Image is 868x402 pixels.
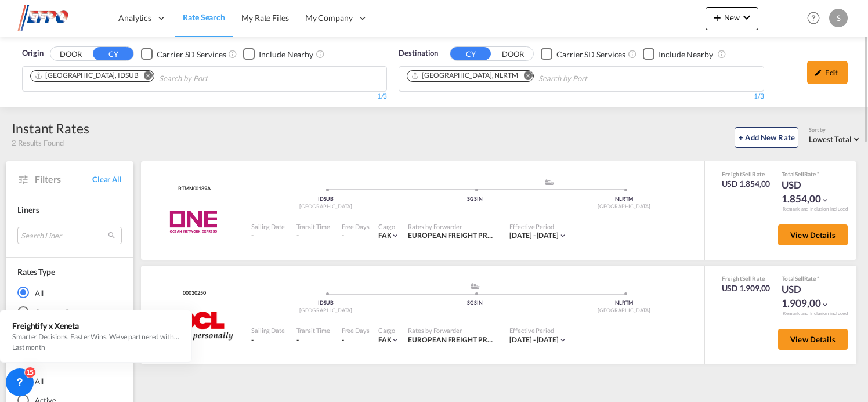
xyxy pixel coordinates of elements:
div: USD 1.854,00 [722,178,771,190]
div: S [829,9,848,27]
div: Transit Time [296,222,330,231]
md-checkbox: Checkbox No Ink [141,48,226,60]
div: Rates by Forwarder [408,222,498,231]
md-icon: icon-pencil [814,68,822,77]
span: Filters [35,173,92,186]
md-icon: assets/icons/custom/ship-fill.svg [468,283,482,289]
div: USD 1.854,00 [782,178,840,206]
div: Sailing Date [251,222,285,231]
div: - [251,231,285,241]
img: ONE [156,207,230,236]
div: NLRTM [549,195,699,203]
span: Origin [22,48,43,59]
span: 2 Results Found [12,137,64,148]
div: SGSIN [400,195,549,203]
div: - [342,335,344,345]
div: [GEOGRAPHIC_DATA] [251,307,400,314]
md-checkbox: Checkbox No Ink [541,48,625,60]
span: Liners [17,205,39,215]
span: [DATE] - [DATE] [509,231,559,240]
div: Total Rate [782,274,840,283]
span: View Details [790,335,836,344]
span: Subject to Remarks [816,275,819,282]
div: Instant Rates [12,119,89,137]
div: Freight Rate [722,170,771,178]
md-chips-wrap: Chips container. Use arrow keys to select chips. [28,67,274,88]
button: View Details [778,329,848,350]
div: Free Days [342,222,370,231]
div: Include Nearby [259,49,313,60]
span: Lowest Total [809,135,852,144]
div: Rates by Forwarder [408,326,498,335]
md-icon: icon-chevron-down [559,231,567,240]
md-icon: assets/icons/custom/ship-fill.svg [542,179,556,185]
div: - [296,231,330,241]
input: Search by Port [159,70,269,88]
md-icon: icon-chevron-down [559,336,567,344]
img: d38966e06f5511efa686cdb0e1f57a29.png [17,5,96,31]
div: Remark and Inclusion included [774,206,856,212]
button: Remove [516,71,533,82]
md-chips-wrap: Chips container. Use arrow keys to select chips. [405,67,653,88]
button: CY [450,47,491,60]
div: IDSUB [251,195,400,203]
div: 1/3 [399,92,764,102]
span: Destination [399,48,438,59]
md-radio-button: All [17,287,122,298]
button: CY [93,47,133,60]
div: EUROPEAN FREIGHT PROCUREMENT ORG [408,231,498,241]
md-icon: icon-chevron-down [821,196,829,204]
div: USD 1.909,00 [722,283,771,294]
div: IDSUB [251,299,400,307]
md-radio-button: All [17,375,122,386]
div: Cargo [378,222,400,231]
span: New [710,13,754,22]
span: View Details [790,230,836,240]
div: [GEOGRAPHIC_DATA] [549,307,699,314]
div: 1/3 [22,92,387,102]
div: - [342,231,344,241]
button: Remove [136,71,154,82]
div: Contract / Rate Agreement / Tariff / Spot Pricing Reference Number: RTMN00189A [175,185,211,193]
span: Sell [742,171,752,178]
div: - [251,335,285,345]
div: Surabaya, IDSUB [34,71,139,81]
div: [GEOGRAPHIC_DATA] [549,203,699,211]
div: Transit Time [296,326,330,335]
div: Total Rate [782,170,840,178]
span: 00030250 [180,289,205,297]
div: Remark and Inclusion included [774,310,856,317]
div: 13 Aug 2025 - 31 Aug 2025 [509,231,559,241]
md-icon: icon-chevron-down [391,231,399,240]
div: SGSIN [400,299,549,307]
span: Sell [795,171,804,178]
md-icon: Unchecked: Search for CY (Container Yard) services for all selected carriers.Checked : Search for... [228,49,237,59]
div: Help [804,8,829,29]
button: DOOR [493,48,533,61]
div: icon-pencilEdit [807,61,848,84]
div: Effective Period [509,222,567,231]
button: DOOR [50,48,91,61]
span: Clear All [92,174,122,184]
span: Analytics [118,12,151,24]
div: Cargo [378,326,400,335]
div: Contract / Rate Agreement / Tariff / Spot Pricing Reference Number: 00030250 [180,289,205,297]
span: [DATE] - [DATE] [509,335,559,344]
div: Free Days [342,326,370,335]
span: Subject to Remarks [816,171,819,178]
md-icon: icon-chevron-down [391,336,399,344]
div: Sort by [809,126,862,134]
span: Sell [742,275,752,282]
div: Rotterdam, NLRTM [411,71,518,81]
span: Rate Search [183,12,225,22]
button: icon-plus 400-fgNewicon-chevron-down [706,7,758,30]
span: Sell [795,275,804,282]
md-icon: Unchecked: Ignores neighbouring ports when fetching rates.Checked : Includes neighbouring ports w... [316,49,325,59]
span: FAK [378,231,392,240]
md-icon: icon-plus 400-fg [710,10,724,24]
div: Rates Type [17,266,55,278]
span: EUROPEAN FREIGHT PROCUREMENT ORG [408,231,547,240]
div: Effective Period [509,326,567,335]
div: Sailing Date [251,326,285,335]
